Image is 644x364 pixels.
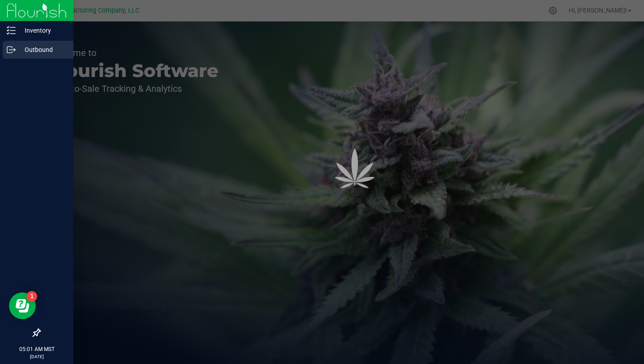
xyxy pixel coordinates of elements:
[7,45,16,54] inline-svg: Outbound
[4,353,69,360] p: [DATE]
[4,345,69,353] p: 05:01 AM MST
[26,291,37,302] iframe: Resource center unread badge
[16,44,69,55] p: Outbound
[16,25,69,36] p: Inventory
[9,292,36,319] iframe: Resource center
[7,26,16,35] inline-svg: Inventory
